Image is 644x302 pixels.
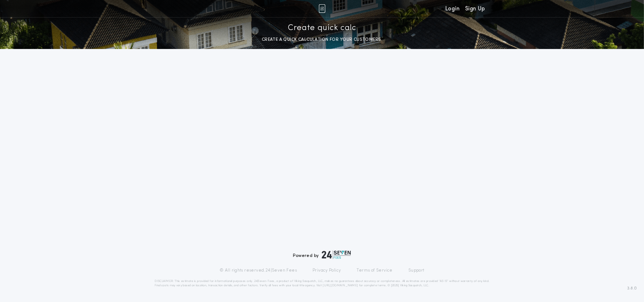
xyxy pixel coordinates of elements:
[262,36,382,43] p: CREATE A QUICK CALCULATION FOR YOUR CUSTOMERS.
[357,268,393,273] a: Terms of Service
[313,268,341,273] a: Privacy Policy
[293,250,351,259] div: Powered by
[155,279,490,288] p: DISCLAIMER: This estimate is provided for informational purposes only. 24|Seven Fees, a product o...
[323,284,358,287] a: [URL][DOMAIN_NAME]
[319,4,325,13] img: img
[288,23,356,34] p: Create quick calc
[408,268,424,273] a: Support
[627,285,637,292] span: 3.8.0
[322,250,351,259] img: logo
[220,268,297,273] p: © All rights reserved. 24|Seven Fees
